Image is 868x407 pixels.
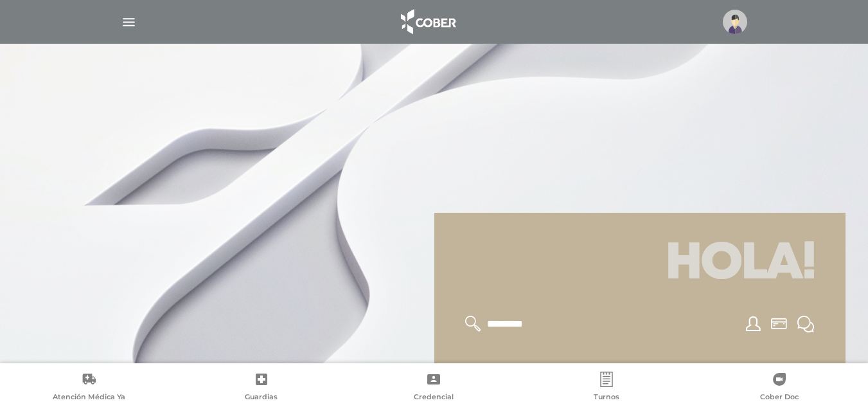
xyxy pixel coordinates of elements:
[53,392,125,404] span: Atención Médica Ya
[414,392,454,404] span: Credencial
[121,14,137,30] img: Cober_menu-lines-white.svg
[3,372,175,404] a: Atención Médica Ya
[760,392,799,404] span: Cober Doc
[594,392,619,404] span: Turnos
[723,10,747,34] img: profile-placeholder.svg
[520,372,693,404] a: Turnos
[394,6,461,37] img: logo_cober_home-white.png
[245,392,278,404] span: Guardias
[175,372,348,404] a: Guardias
[693,372,865,404] a: Cober Doc
[450,228,830,300] h1: Hola!
[348,372,520,404] a: Credencial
